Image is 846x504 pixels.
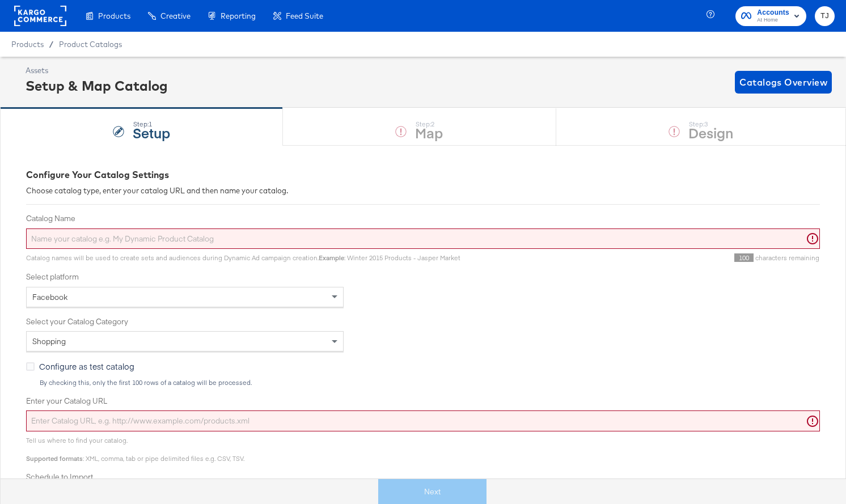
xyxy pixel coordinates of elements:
label: Catalog Name [26,213,820,224]
div: Assets [26,65,168,76]
span: Tell us where to find your catalog. : XML, comma, tab or pipe delimited files e.g. CSV, TSV. [26,436,244,463]
span: Shopping [32,336,66,346]
div: Setup & Map Catalog [26,76,168,95]
span: Products [98,11,130,20]
span: Facebook [32,292,67,302]
span: Catalog names will be used to create sets and audiences during Dynamic Ad campaign creation. : Wi... [26,253,460,262]
span: Products [11,40,44,49]
label: Select your Catalog Category [26,316,820,327]
span: Accounts [757,7,789,19]
span: Configure as test catalog [39,361,134,372]
span: At Home [757,16,789,25]
span: Reporting [221,11,256,20]
strong: Setup [133,123,170,142]
strong: Supported formats [26,454,83,463]
span: Catalogs Overview [739,74,827,90]
button: Catalogs Overview [735,71,832,94]
span: TJ [819,10,830,23]
span: Creative [160,11,191,20]
div: Step: 1 [133,120,170,128]
div: Configure Your Catalog Settings [26,168,820,181]
strong: Example [319,253,344,262]
div: Choose catalog type, enter your catalog URL and then name your catalog. [26,185,820,196]
div: characters remaining [460,253,820,262]
label: Select platform [26,272,820,282]
button: AccountsAt Home [735,6,806,26]
span: Feed Suite [286,11,323,20]
button: TJ [815,6,835,26]
span: 100 [734,253,754,262]
a: Product Catalogs [59,40,122,49]
label: Enter your Catalog URL [26,396,820,406]
input: Enter Catalog URL, e.g. http://www.example.com/products.xml [26,410,820,431]
span: / [44,40,59,49]
div: By checking this, only the first 100 rows of a catalog will be processed. [39,379,820,387]
input: Name your catalog e.g. My Dynamic Product Catalog [26,228,820,249]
